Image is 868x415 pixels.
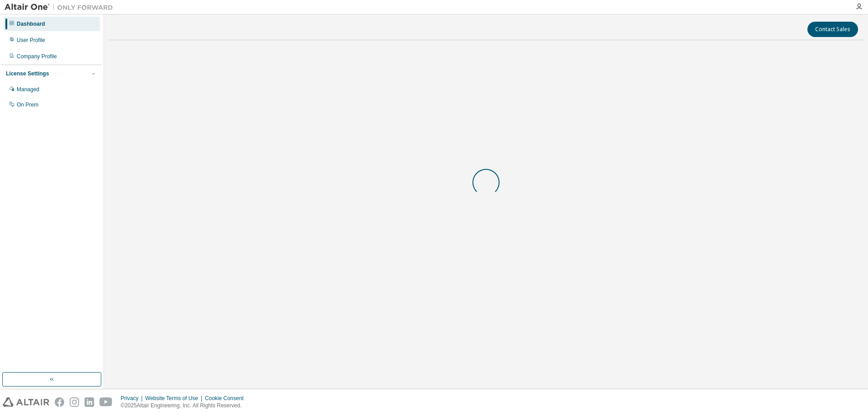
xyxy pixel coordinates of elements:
img: facebook.svg [55,397,64,407]
div: License Settings [6,70,49,77]
button: Contact Sales [807,22,858,37]
div: On Prem [17,101,38,108]
div: Company Profile [17,53,57,60]
div: Website Terms of Use [145,395,205,402]
div: Privacy [121,395,145,402]
div: Managed [17,86,39,93]
img: instagram.svg [70,397,79,407]
img: Altair One [5,3,118,12]
img: altair_logo.svg [3,397,49,407]
div: Cookie Consent [205,395,249,402]
img: linkedin.svg [85,397,94,407]
div: Dashboard [17,20,45,28]
p: © 2025 Altair Engineering, Inc. All Rights Reserved. [121,402,249,410]
img: youtube.svg [99,397,113,407]
div: User Profile [17,37,45,44]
